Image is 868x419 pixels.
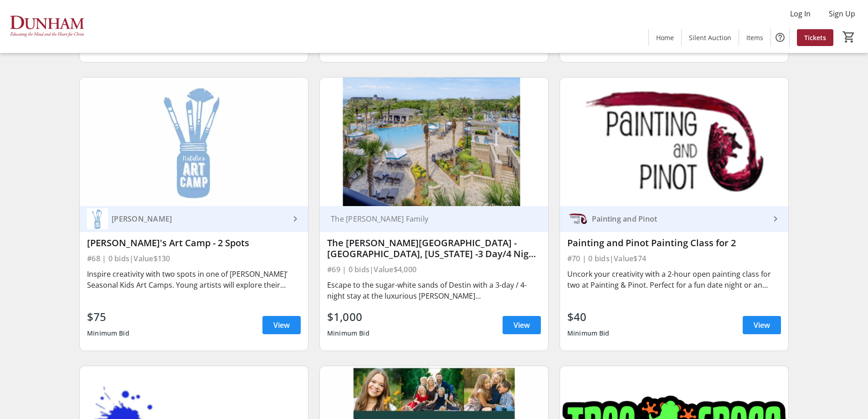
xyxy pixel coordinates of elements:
[327,214,530,223] div: The [PERSON_NAME] Family
[656,33,674,42] span: Home
[797,29,833,46] a: Tickets
[804,33,826,42] span: Tickets
[689,33,731,42] span: Silent Auction
[822,6,863,21] button: Sign Up
[327,325,370,341] div: Minimum Bid
[560,78,788,206] img: Painting and Pinot Painting Class for 2
[327,309,370,325] div: $1,000
[588,214,770,223] div: Painting and Pinot
[87,238,301,248] div: [PERSON_NAME]'s Art Camp - 2 Spots
[327,279,541,301] div: Escape to the sugar-white sands of Destin with a 3-day / 4-night stay at the luxurious [PERSON_NA...
[783,6,818,21] button: Log In
[87,269,301,290] div: Inspire creativity with two spots in one of [PERSON_NAME]’ Seasonal Kids Art Camps. Young artists...
[87,325,129,341] div: Minimum Bid
[754,320,770,331] span: View
[567,309,610,325] div: $40
[290,213,301,224] mat-icon: keyboard_arrow_right
[87,309,129,325] div: $75
[743,316,781,334] a: View
[567,238,781,248] div: Painting and Pinot Painting Class for 2
[771,28,789,47] button: Help
[770,213,781,224] mat-icon: keyboard_arrow_right
[87,252,301,265] div: #68 | 0 bids | Value $130
[739,29,770,46] a: Items
[746,33,763,42] span: Items
[567,252,781,265] div: #70 | 0 bids | Value $74
[503,316,541,334] a: View
[262,316,301,334] a: View
[841,29,857,45] button: Cart
[514,320,530,331] span: View
[567,269,781,290] div: Uncork your creativity with a 2-hour open painting class for two at Painting & Pinot. Perfect for...
[327,238,541,259] div: The [PERSON_NAME][GEOGRAPHIC_DATA] - [GEOGRAPHIC_DATA], [US_STATE] -3 Day/4 Night Stay
[567,325,610,341] div: Minimum Bid
[320,78,548,206] img: The Henderson Beach Resort & Spa - Destin, Florida -3 Day/4 Night Stay
[790,8,811,19] span: Log In
[560,206,788,232] a: Painting and PinotPainting and Pinot
[273,320,290,331] span: View
[649,29,681,46] a: Home
[567,208,588,229] img: Painting and Pinot
[80,206,308,232] a: Natalie Gaspard Summers[PERSON_NAME]
[80,78,308,206] img: Natalie's Art Camp - 2 Spots
[108,214,290,223] div: [PERSON_NAME]
[87,208,108,229] img: Natalie Gaspard Summers
[829,8,855,19] span: Sign Up
[5,4,87,49] img: The Dunham School's Logo
[327,263,541,276] div: #69 | 0 bids | Value $4,000
[682,29,739,46] a: Silent Auction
